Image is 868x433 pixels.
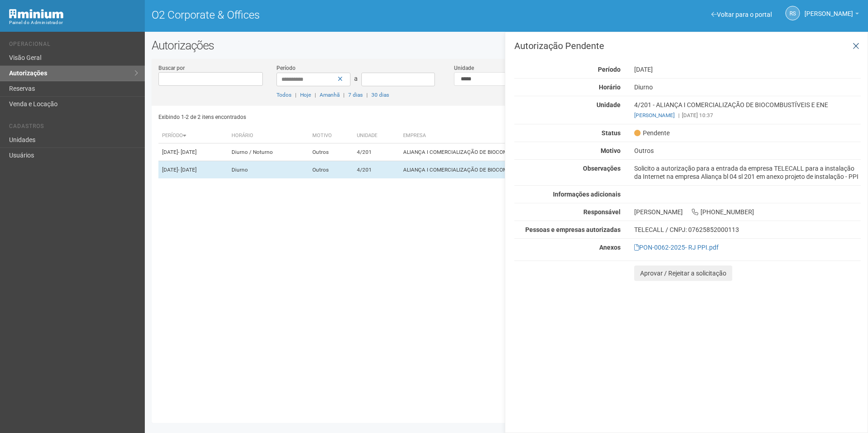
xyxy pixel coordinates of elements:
[178,167,197,173] span: - [DATE]
[9,123,138,133] li: Cadastros
[354,75,358,82] span: a
[276,92,291,98] a: Todos
[320,92,340,98] a: Amanhã
[228,128,309,143] th: Horário
[627,208,868,216] div: [PERSON_NAME] [PHONE_NUMBER]
[295,92,296,98] span: |
[627,65,868,74] div: [DATE]
[525,226,621,233] strong: Pessoas e empresas autorizadas
[634,129,670,137] span: Pendente
[300,92,311,98] a: Hoje
[785,6,800,20] a: RS
[315,92,316,98] span: |
[627,164,868,181] div: Solicito a autorização para a entrada da empresa TELECALL para a instalação da Internet na empres...
[309,143,353,161] td: Outros
[158,161,228,179] td: [DATE]
[228,143,309,161] td: Diurno / Noturno
[276,64,296,72] label: Período
[158,128,228,143] th: Período
[353,128,399,143] th: Unidade
[627,83,868,91] div: Diurno
[9,9,64,19] img: Minium
[158,64,185,72] label: Buscar por
[348,92,363,98] a: 7 dias
[399,128,655,143] th: Empresa
[634,244,719,251] a: PON-0062-2025- RJ PPI.pdf
[634,266,732,281] button: Aprovar / Rejeitar a solicitação
[804,1,853,17] span: Rayssa Soares Ribeiro
[353,143,399,161] td: 4/201
[634,111,861,119] div: [DATE] 10:37
[353,161,399,179] td: 4/201
[454,64,474,72] label: Unidade
[178,149,197,155] span: - [DATE]
[804,11,859,19] a: [PERSON_NAME]
[601,147,621,154] strong: Motivo
[634,112,675,118] a: [PERSON_NAME]
[228,161,309,179] td: Diurno
[371,92,389,98] a: 30 dias
[599,244,621,251] strong: Anexos
[598,66,621,73] strong: Período
[627,101,868,119] div: 4/201 - ALIANÇA I COMERCIALIZAÇÃO DE BIOCOMBUSTÍVEIS E ENE
[678,112,680,118] span: |
[343,92,345,98] span: |
[553,191,621,198] strong: Informações adicionais
[634,226,861,234] div: TELECALL / CNPJ: 07625852000113
[599,84,621,91] strong: Horário
[514,41,861,50] h3: Autorização Pendente
[158,143,228,161] td: [DATE]
[597,101,621,108] strong: Unidade
[583,208,621,216] strong: Responsável
[9,19,138,27] div: Painel do Administrador
[309,128,353,143] th: Motivo
[602,129,621,137] strong: Status
[711,11,772,18] a: Voltar para o portal
[627,147,868,155] div: Outros
[366,92,368,98] span: |
[158,110,503,124] div: Exibindo 1-2 de 2 itens encontrados
[152,39,861,52] h2: Autorizações
[152,9,500,21] h1: O2 Corporate & Offices
[9,41,138,50] li: Operacional
[309,161,353,179] td: Outros
[399,143,655,161] td: ALIANÇA I COMERCIALIZAÇÃO DE BIOCOMBUSTÍVEIS E ENE
[399,161,655,179] td: ALIANÇA I COMERCIALIZAÇÃO DE BIOCOMBUSTÍVEIS E ENE
[583,165,621,172] strong: Observações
